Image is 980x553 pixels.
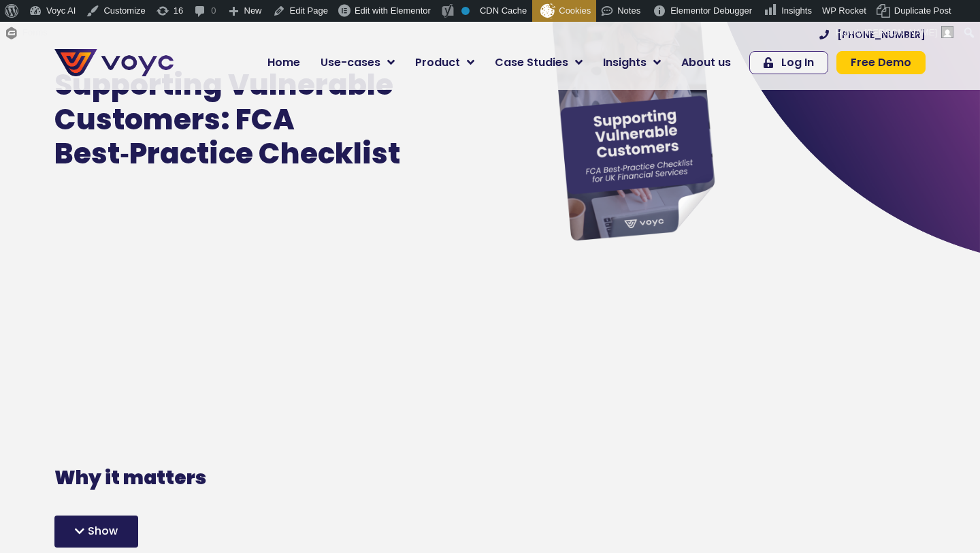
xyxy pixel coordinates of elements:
[836,51,926,74] a: Free Demo
[864,27,937,37] span: [PERSON_NAME]
[415,54,460,71] span: Product
[831,22,959,44] a: Howdy,
[495,54,568,71] span: Case Studies
[671,49,741,76] a: About us
[593,49,671,76] a: Insights
[321,54,380,71] span: Use-cases
[267,54,300,71] span: Home
[257,49,310,76] a: Home
[54,68,464,171] h1: Supporting Vulnerable Customers: FCA Best‑Practice Checklist
[54,49,174,76] img: voyc-full-logo
[405,49,485,76] a: Product
[22,22,48,44] span: Forms
[88,526,118,537] span: Show
[355,5,431,16] span: Edit with Elementor
[485,49,593,76] a: Case Studies
[603,54,647,71] span: Insights
[681,54,731,71] span: About us
[310,49,405,76] a: Use-cases
[461,7,470,15] div: No index
[546,1,719,246] img: 2025 VC Best Practice Checklist (1)
[819,30,926,39] a: [PHONE_NUMBER]
[54,516,138,548] div: Show
[54,464,206,491] strong: Why it matters
[781,57,814,68] span: Log In
[851,57,911,68] span: Free Demo
[749,51,828,74] a: Log In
